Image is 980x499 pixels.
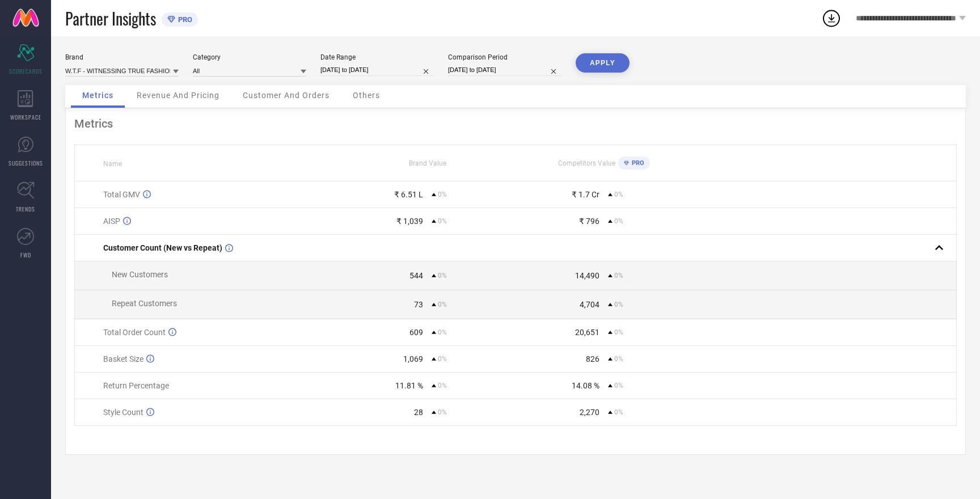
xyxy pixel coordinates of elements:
[575,328,599,337] div: 20,651
[614,217,623,225] span: 0%
[575,271,599,280] div: 14,490
[448,53,561,61] div: Comparison Period
[438,382,447,390] span: 0%
[9,159,43,167] span: SUGGESTIONS
[103,160,122,168] span: Name
[409,271,423,280] div: 544
[409,328,423,337] div: 609
[65,7,156,30] span: Partner Insights
[614,408,623,416] span: 0%
[74,117,957,130] div: Metrics
[576,53,630,73] button: APPLY
[572,190,599,199] div: ₹ 1.7 Cr
[438,217,447,225] span: 0%
[438,191,447,198] span: 0%
[10,113,41,121] span: WORKSPACE
[614,191,623,198] span: 0%
[112,299,177,308] span: Repeat Customers
[586,354,599,363] div: 826
[438,301,447,308] span: 0%
[394,190,423,199] div: ₹ 6.51 L
[16,205,35,213] span: TRENDS
[9,67,43,75] span: SCORECARDS
[320,53,434,61] div: Date Range
[414,408,423,417] div: 28
[396,217,423,226] div: ₹ 1,039
[580,300,599,309] div: 4,704
[175,15,192,24] span: PRO
[112,270,168,279] span: New Customers
[65,53,179,61] div: Brand
[103,408,143,417] span: Style Count
[438,355,447,363] span: 0%
[193,53,306,61] div: Category
[137,91,219,100] span: Revenue And Pricing
[243,91,330,100] span: Customer And Orders
[614,355,623,363] span: 0%
[103,243,222,252] span: Customer Count (New vs Repeat)
[448,64,561,76] input: Select comparison period
[438,408,447,416] span: 0%
[438,272,447,280] span: 0%
[320,64,434,76] input: Select date range
[103,328,166,337] span: Total Order Count
[20,251,31,259] span: FWD
[82,91,113,100] span: Metrics
[438,328,447,336] span: 0%
[353,91,380,100] span: Others
[395,381,423,390] div: 11.81 %
[580,408,599,417] div: 2,270
[103,381,169,390] span: Return Percentage
[821,8,842,28] div: Open download list
[103,190,140,199] span: Total GMV
[103,354,143,363] span: Basket Size
[629,159,644,167] span: PRO
[103,217,120,226] span: AISP
[614,272,623,280] span: 0%
[414,300,423,309] div: 73
[558,159,615,167] span: Competitors Value
[403,354,423,363] div: 1,069
[579,217,599,226] div: ₹ 796
[614,328,623,336] span: 0%
[614,382,623,390] span: 0%
[614,301,623,308] span: 0%
[572,381,599,390] div: 14.08 %
[409,159,446,167] span: Brand Value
